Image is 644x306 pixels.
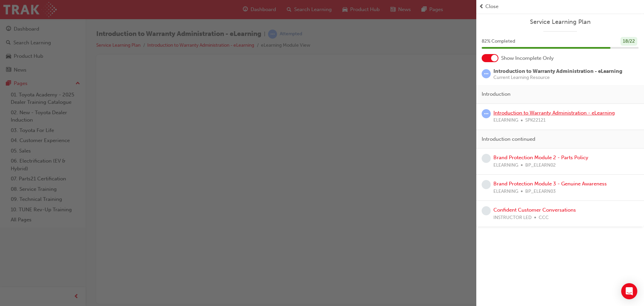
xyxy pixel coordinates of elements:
[493,214,532,222] span: INSTRUCTOR LED
[539,214,549,222] span: CCC
[493,207,576,213] a: Confident Customer Conversations
[525,117,546,124] span: SPK22121
[493,110,615,116] a: Introduction to Warranty Administration - eLearning
[479,3,484,10] span: prev-icon
[482,154,491,163] span: learningRecordVerb_NONE-icon
[482,18,639,26] a: Service Learning Plan
[493,155,588,161] a: Brand Protection Module 2 - Parts Policy
[525,188,556,195] span: BP_ELEARN03
[482,206,491,215] span: learningRecordVerb_NONE-icon
[525,162,556,169] span: BP_ELEARN02
[493,75,622,80] span: Current Learning Resource
[493,181,607,187] a: Brand Protection Module 3 - Genuine Awareness
[482,38,515,45] span: 82 % Completed
[482,180,491,189] span: learningRecordVerb_NONE-icon
[485,3,498,10] span: Close
[482,69,491,78] span: learningRecordVerb_ATTEMPT-icon
[482,135,535,143] span: Introduction continued
[621,37,637,46] div: 18 / 22
[493,188,518,195] span: ELEARNING
[493,68,622,74] span: Introduction to Warranty Administration - eLearning
[479,3,641,10] button: prev-iconClose
[621,283,637,299] div: Open Intercom Messenger
[501,54,554,62] span: Show Incomplete Only
[482,90,511,98] span: Introduction
[493,117,518,124] span: ELEARNING
[482,109,491,118] span: learningRecordVerb_ATTEMPT-icon
[493,162,518,169] span: ELEARNING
